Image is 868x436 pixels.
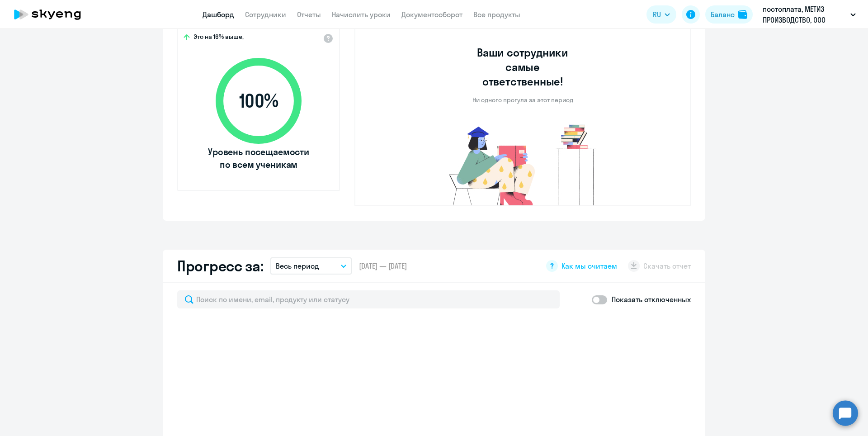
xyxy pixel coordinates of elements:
[177,257,263,275] h2: Прогресс за:
[758,4,860,25] button: постоплата, МЕТИЗ ПРОИЗВОДСТВО, ООО
[711,9,735,20] div: Баланс
[646,5,676,24] button: RU
[359,261,407,271] span: [DATE] — [DATE]
[465,45,581,89] h3: Ваши сотрудники самые ответственные!
[297,10,321,19] a: Отчеты
[332,10,391,19] a: Начислить уроки
[245,10,286,19] a: Сотрудники
[432,122,613,205] img: no-truants
[193,33,244,43] span: Это на 16% выше,
[763,4,847,25] p: постоплата, МЕТИЗ ПРОИЗВОДСТВО, ООО
[653,9,661,20] span: RU
[738,10,747,19] img: balance
[472,96,573,104] p: Ни одного прогула за этот период
[270,257,352,275] button: Весь период
[473,10,520,19] a: Все продукты
[612,294,691,305] p: Показать отключенных
[401,10,462,19] a: Документооборот
[177,290,560,308] input: Поиск по имени, email, продукту или статусу
[276,261,319,271] p: Весь период
[561,261,617,271] span: Как мы считаем
[207,146,311,171] span: Уровень посещаемости по всем ученикам
[705,5,753,24] button: Балансbalance
[207,90,311,112] span: 100 %
[203,10,234,19] a: Дашборд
